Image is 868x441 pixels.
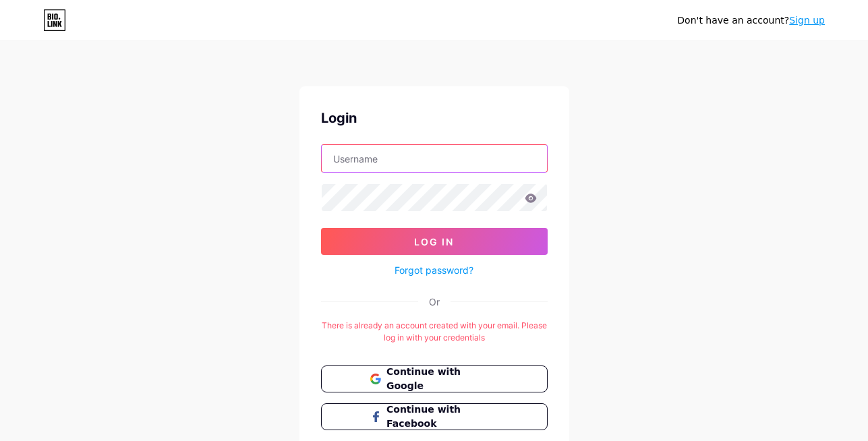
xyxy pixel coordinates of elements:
[386,365,498,393] span: Continue with Google
[395,263,473,277] a: Forgot password?
[321,365,548,392] button: Continue with Google
[789,15,825,26] a: Sign up
[321,228,548,255] button: Log In
[321,108,548,128] div: Login
[386,403,498,431] span: Continue with Facebook
[414,236,454,247] span: Log In
[429,295,440,309] div: Or
[322,145,547,172] input: Username
[321,403,548,430] button: Continue with Facebook
[677,13,825,28] div: Don't have an account?
[321,320,548,344] div: There is already an account created with your email. Please log in with your credentials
